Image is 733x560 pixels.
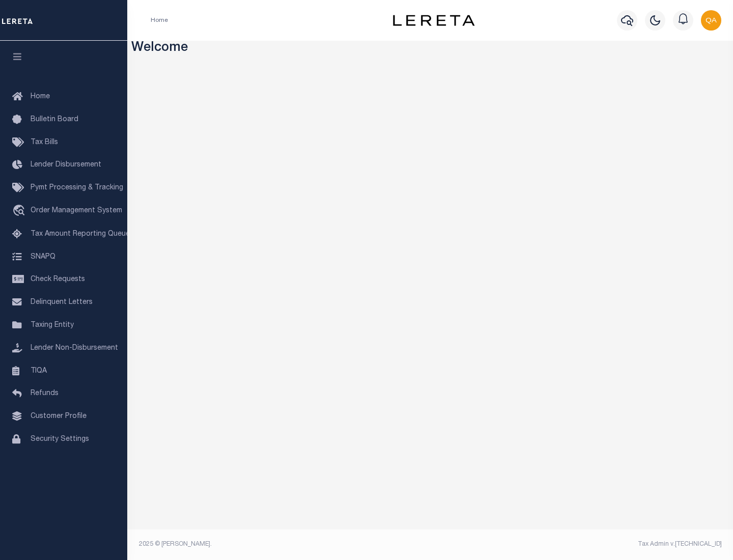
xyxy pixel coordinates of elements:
div: Tax Admin v.[TECHNICAL_ID] [438,540,722,549]
span: SNAPQ [31,253,55,260]
span: Tax Bills [31,139,58,146]
span: Refunds [31,390,59,397]
span: Taxing Entity [31,322,74,329]
span: Order Management System [31,207,122,214]
span: TIQA [31,367,47,374]
span: Bulletin Board [31,116,78,123]
div: 2025 © [PERSON_NAME]. [131,540,431,549]
span: Security Settings [31,436,89,443]
h3: Welcome [131,41,729,57]
span: Tax Amount Reporting Queue [31,231,130,238]
li: Home [151,16,168,25]
span: Customer Profile [31,413,87,420]
span: Check Requests [31,276,85,283]
img: logo-dark.svg [393,15,474,26]
span: Home [31,93,50,100]
span: Pymt Processing & Tracking [31,184,123,191]
span: Lender Disbursement [31,161,101,169]
span: Lender Non-Disbursement [31,345,118,352]
span: Delinquent Letters [31,299,93,306]
i: travel_explore [12,205,29,218]
img: svg+xml;base64,PHN2ZyB4bWxucz0iaHR0cDovL3d3dy53My5vcmcvMjAwMC9zdmciIHBvaW50ZXItZXZlbnRzPSJub25lIi... [701,10,721,31]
